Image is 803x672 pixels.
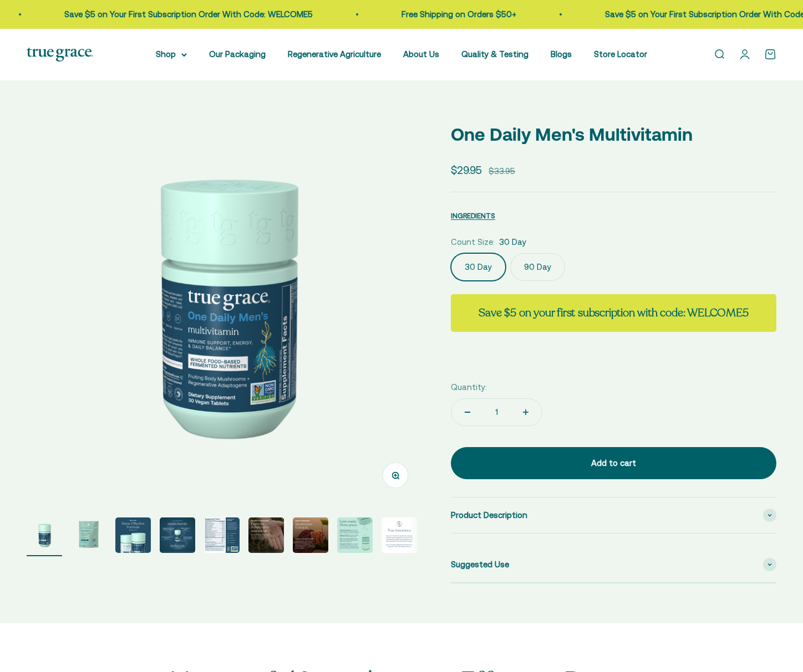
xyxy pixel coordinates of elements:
[293,517,328,553] img: One Daily Men's Multivitamin
[288,49,381,59] a: Regenerative Agriculture
[451,120,776,148] p: One Daily Men's Multivitamin
[209,49,266,59] a: Our Packaging
[400,9,515,19] a: Free Shipping on Orders $50+
[451,381,487,394] label: Quantity:
[27,517,62,553] img: One Daily Men's Multivitamin
[451,399,484,425] button: Decrease quantity
[451,558,509,571] span: Suggested Use
[451,447,776,479] button: Add to cart
[451,235,495,249] legend: Count Size:
[160,517,195,553] img: One Daily Men's Multivitamin
[382,517,417,553] img: One Daily Men's Multivitamin
[337,517,373,553] img: One Daily Men's Multivitamin
[248,517,284,556] button: Go to item 6
[293,517,328,556] button: Go to item 7
[115,517,151,556] button: Go to item 3
[403,49,439,59] a: About Us
[27,517,62,556] button: Go to item 1
[382,517,417,556] button: Go to item 9
[594,49,647,59] a: Store Locator
[451,497,776,533] summary: Product Description
[510,399,542,425] button: Increase quantity
[71,517,106,553] img: Daily Multivitamin for Immune Support, Energy, and Daily Balance* - Vitamin A, Vitamin D3, and Zi...
[451,212,495,220] span: INGREDIENTS
[71,517,106,556] button: Go to item 2
[248,517,284,553] img: One Daily Men's Multivitamin
[160,517,195,556] button: Go to item 4
[499,235,526,249] span: 30 Day
[451,509,527,522] span: Product Description
[63,8,311,21] p: Save $5 on Your First Subscription Order With Code: WELCOME5
[489,165,515,178] compare-at-price: $33.95
[479,305,748,320] strong: Save $5 on your first subscription with code: WELCOME5
[156,48,187,61] summary: Shop
[473,456,754,470] div: Add to cart
[451,209,495,222] button: INGREDIENTS
[337,517,373,556] button: Go to item 8
[461,49,528,59] a: Quality & Testing
[451,162,482,178] sale-price: $29.95
[27,107,424,504] img: One Daily Men's Multivitamin
[551,49,572,59] a: Blogs
[115,517,151,553] img: One Daily Men's Multivitamin
[204,517,240,556] button: Go to item 5
[451,547,776,582] summary: Suggested Use
[204,517,240,553] img: One Daily Men's Multivitamin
